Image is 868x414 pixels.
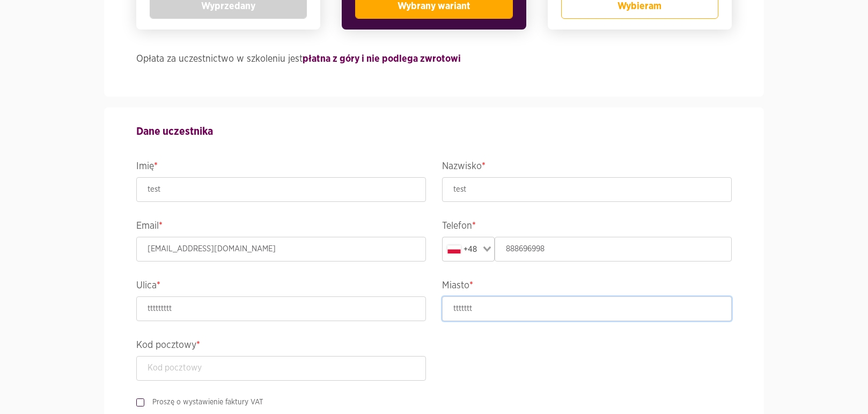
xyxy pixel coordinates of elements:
input: Ulica [136,296,426,321]
strong: Dane uczestnika [136,126,213,137]
legend: Miasto [442,278,732,296]
input: Nazwisko [442,177,732,202]
h4: Opłata za uczestnictwo w szkoleniu jest [136,51,732,67]
legend: Imię [136,158,426,177]
input: Miasto [442,296,732,321]
input: Email [136,237,426,262]
img: pl.svg [447,245,461,253]
input: Imię [136,177,426,202]
legend: Email [136,218,426,237]
legend: Ulica [136,278,426,296]
input: Telefon [495,237,732,262]
legend: Telefon [442,218,732,237]
span: Wybrany wariant [398,2,470,11]
div: +48 [445,239,480,259]
legend: Kod pocztowy [136,337,426,356]
legend: Nazwisko [442,158,732,177]
div: Search for option [442,237,495,262]
input: Kod pocztowy [136,356,426,381]
label: Proszę o wystawienie faktury VAT [144,397,263,408]
strong: płatna z góry i nie podlega zwrotowi [303,54,461,64]
span: Wybieram [617,2,661,11]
